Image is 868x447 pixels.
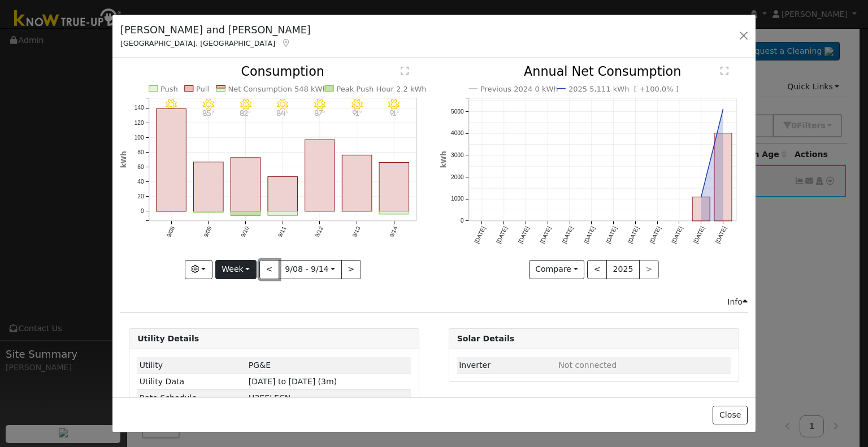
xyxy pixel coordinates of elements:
button: Compare [529,260,585,279]
text: kWh [120,151,128,168]
p: 84° [273,110,293,116]
rect: onclick="" [157,211,186,212]
rect: onclick="" [714,133,732,221]
text: 9/10 [240,225,250,238]
i: 9/14 - Clear [389,99,400,110]
span: [GEOGRAPHIC_DATA], [GEOGRAPHIC_DATA] [120,39,275,47]
rect: onclick="" [268,177,298,211]
text: [DATE] [627,225,640,245]
span: [DATE] to [DATE] (3m) [249,377,337,386]
button: Week [215,260,257,279]
circle: onclick="" [699,195,704,199]
text: 3000 [451,153,464,159]
text: 9/12 [314,225,324,238]
rect: onclick="" [194,211,224,212]
text: [DATE] [561,225,574,245]
text: [DATE] [692,225,706,245]
text: 140 [134,105,144,111]
strong: Utility Details [137,334,199,343]
text: kWh [440,151,448,168]
text: 9/14 [388,225,398,238]
text:  [401,67,409,76]
h5: [PERSON_NAME] and [PERSON_NAME] [120,23,311,37]
text: 9/11 [277,225,287,238]
rect: onclick="" [231,211,261,216]
rect: onclick="" [157,109,186,211]
text: Push [160,85,178,93]
text: Annual Net Consumption [524,64,682,79]
span: ID: 17244676, authorized: 09/02/25 [249,361,271,370]
text: [DATE] [583,225,596,245]
i: 9/09 - Clear [203,99,214,110]
button: < [259,260,279,279]
text:  [721,67,728,76]
rect: onclick="" [305,140,335,212]
text: [DATE] [495,225,509,245]
button: > [341,260,361,279]
rect: onclick="" [379,211,409,214]
text: 5000 [451,109,464,115]
div: Info [727,296,748,308]
text: Consumption [241,64,325,79]
i: 9/11 - Clear [277,99,289,110]
td: Rate Schedule [137,390,246,406]
text: 1000 [451,196,464,202]
rect: onclick="" [231,158,261,211]
text: [DATE] [714,225,728,245]
i: 9/13 - Clear [351,99,363,110]
text: Previous 2024 0 kWh [480,85,558,93]
td: Utility [137,357,246,374]
text: 0 [460,218,463,224]
text: 9/13 [351,225,362,238]
span: M [249,393,290,402]
i: 9/10 - Clear [240,99,251,110]
strong: Solar Details [457,334,514,343]
rect: onclick="" [692,197,710,221]
p: 87° [310,110,329,116]
text: 100 [134,134,144,141]
p: 91° [384,110,404,116]
text: 120 [134,120,144,126]
text: 0 [141,209,144,215]
circle: onclick="" [721,107,725,112]
rect: onclick="" [194,162,224,211]
td: Utility Data [137,374,246,390]
text: [DATE] [517,225,531,245]
p: 85° [198,110,218,116]
text: [DATE] [539,225,553,245]
i: 9/12 - Clear [314,99,325,110]
td: Inverter [457,357,557,374]
p: 91° [347,110,367,116]
rect: onclick="" [342,155,372,211]
p: 82° [236,110,255,116]
button: 9/08 - 9/14 [279,260,342,279]
text: 80 [137,149,144,155]
text: 40 [137,179,144,185]
text: Pull [196,85,209,93]
button: Close [713,406,747,425]
a: Map [281,38,291,47]
text: 2025 5,111 kWh [ +100.0% ] [568,85,679,93]
rect: onclick="" [379,163,409,211]
text: Peak Push Hour 2.2 kWh [337,85,427,93]
text: Net Consumption 548 kWh [228,85,327,93]
text: 2000 [451,174,464,180]
span: ID: null, authorized: None [558,361,617,370]
button: < [587,260,607,279]
text: 60 [137,164,144,170]
text: [DATE] [649,225,662,245]
i: 9/08 - Clear [166,99,177,110]
text: 9/09 [203,225,213,238]
text: [DATE] [670,225,684,245]
text: 20 [137,193,144,199]
text: [DATE] [473,225,487,245]
button: 2025 [606,260,640,279]
rect: onclick="" [268,211,298,215]
text: 9/08 [166,225,176,238]
text: [DATE] [605,225,618,245]
text: 4000 [451,131,464,137]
